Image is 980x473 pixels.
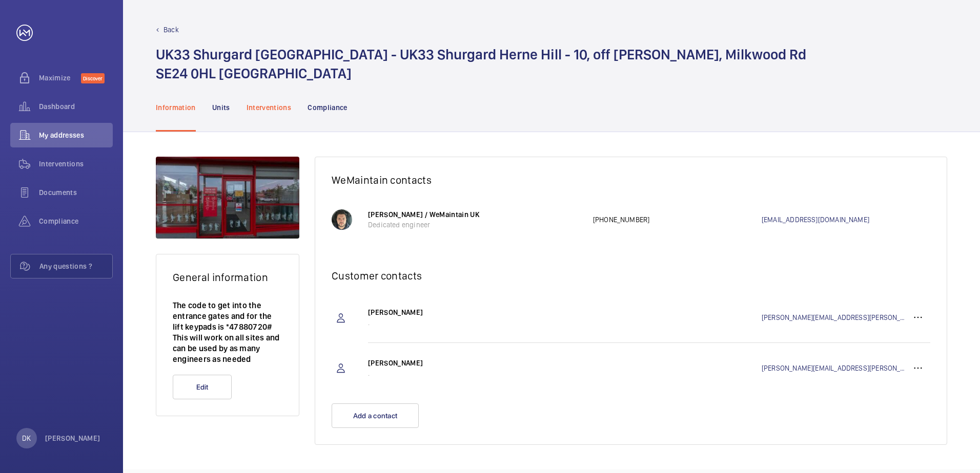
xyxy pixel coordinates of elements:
[39,130,113,140] span: My addresses
[81,73,105,83] span: Discover
[39,101,113,112] span: Dashboard
[164,25,179,35] p: Back
[45,433,100,443] p: [PERSON_NAME]
[332,403,419,428] button: Add a contact
[173,375,232,399] button: Edit
[156,45,806,83] h1: UK33 Shurgard [GEOGRAPHIC_DATA] - UK33 Shurgard Herne Hill - 10, off [PERSON_NAME], Milkwood Rd S...
[368,368,583,378] p: .
[39,261,112,271] span: Any questions ?
[22,433,31,443] p: DK
[368,358,583,368] p: [PERSON_NAME]
[593,214,762,225] p: [PHONE_NUMBER]
[762,312,906,322] a: [PERSON_NAME][EMAIL_ADDRESS][PERSON_NAME][DOMAIN_NAME]
[39,73,81,83] span: Maximize
[212,102,230,113] p: Units
[173,271,282,284] h2: General information
[762,214,930,225] a: [EMAIL_ADDRESS][DOMAIN_NAME]
[39,159,113,169] span: Interventions
[762,363,906,373] a: [PERSON_NAME][EMAIL_ADDRESS][PERSON_NAME][DOMAIN_NAME]
[368,307,583,317] p: [PERSON_NAME]
[368,209,583,220] p: [PERSON_NAME] / WeMaintain UK
[332,269,930,282] h2: Customer contacts
[156,102,196,113] p: Information
[368,317,583,328] p: .
[247,102,292,113] p: Interventions
[368,220,583,230] p: Dedicated engineer
[332,174,930,186] h2: WeMaintain contacts
[39,216,113,226] span: Compliance
[39,187,113,198] span: Documents
[308,102,348,113] p: Compliance
[173,300,282,364] p: The code to get into the entrance gates and for the lift keypads is *47880720# This will work on ...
